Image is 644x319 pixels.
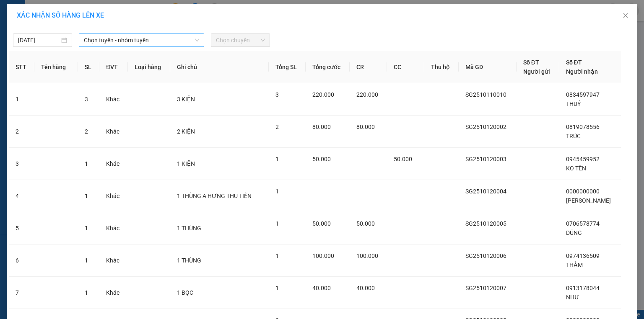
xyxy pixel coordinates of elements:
span: THẮM [566,262,583,268]
td: 7 [9,277,34,309]
th: Mã GD [459,51,517,83]
span: 1 [275,188,279,195]
span: 0974136509 [566,252,600,259]
th: Tổng cước [306,51,350,83]
th: CC [387,51,424,83]
td: Khác [99,180,128,212]
span: 3 KIỆN [177,96,195,103]
span: 50.000 [312,220,331,227]
span: 2 KIỆN [177,128,195,135]
li: 995 [PERSON_NAME] [4,18,160,29]
span: 1 [85,225,88,232]
span: 3 [85,96,88,103]
td: Khác [99,83,128,116]
b: Nhà Xe Hà My [48,5,112,16]
span: 1 THÙNG A HƯNG THU TIỀN [177,193,252,199]
th: CR [350,51,387,83]
span: SG2510120004 [465,188,506,195]
td: 6 [9,244,34,277]
span: 50.000 [356,220,375,227]
span: 100.000 [312,252,334,259]
span: 0945459952 [566,156,600,162]
span: SG2510120002 [465,123,506,130]
span: 0913178044 [566,285,600,291]
span: 1 [275,156,279,162]
span: TRÚC [566,133,581,139]
span: close [622,12,629,19]
td: 1 [9,83,34,116]
span: Số ĐT [523,59,539,66]
th: Tên hàng [34,51,78,83]
span: 0706578774 [566,220,600,227]
span: 220.000 [356,91,378,98]
td: 4 [9,180,34,212]
span: Người nhận [566,68,598,75]
td: Khác [99,244,128,277]
span: 0819078556 [566,123,600,130]
span: 220.000 [312,91,334,98]
th: Loại hàng [128,51,170,83]
span: 0000000000 [566,188,600,195]
input: 12/10/2025 [18,36,60,45]
span: SG2510120003 [465,156,506,162]
span: down [195,38,200,43]
td: 5 [9,212,34,244]
span: 1 [85,257,88,264]
span: 3 [275,91,279,98]
td: Khác [99,148,128,180]
span: Chọn tuyến - nhóm tuyến [84,34,199,46]
span: 1 THÙNG [177,257,201,264]
span: 1 [275,285,279,291]
td: Khác [99,277,128,309]
span: 1 THÙNG [177,225,201,232]
span: 80.000 [356,123,375,130]
span: 1 [85,160,88,167]
span: SG2510120007 [465,285,506,291]
span: 80.000 [312,123,331,130]
th: SL [78,51,99,83]
span: 2 [85,128,88,135]
b: GỬI : [GEOGRAPHIC_DATA] [4,52,145,66]
td: 3 [9,148,34,180]
th: Tổng SL [269,51,306,83]
span: 40.000 [356,285,375,291]
td: Khác [99,212,128,244]
span: SG2510120005 [465,220,506,227]
span: SG2510110010 [465,91,506,98]
td: 2 [9,116,34,148]
span: 1 [275,252,279,259]
span: 1 [275,220,279,227]
span: Chọn chuyến [216,34,265,46]
span: 1 BỌC [177,289,193,296]
span: Số ĐT [566,59,582,66]
th: STT [9,51,34,83]
span: 1 [85,193,88,199]
span: 2 [275,123,279,130]
span: Người gửi [523,68,550,75]
th: ĐVT [99,51,128,83]
span: 50.000 [394,156,412,162]
span: [PERSON_NAME] [566,197,611,204]
th: Thu hộ [424,51,459,83]
span: XÁC NHẬN SỐ HÀNG LÊN XE [17,11,104,19]
li: 0946 508 595 [4,29,160,39]
button: Close [614,4,637,28]
span: DỦNG [566,229,582,236]
span: 1 [85,289,88,296]
span: THUÝ [566,100,581,107]
th: Ghi chú [170,51,269,83]
span: phone [48,31,55,37]
td: Khác [99,116,128,148]
span: environment [48,20,55,27]
span: 100.000 [356,252,378,259]
span: 1 KIỆN [177,160,195,167]
span: SG2510120006 [465,252,506,259]
span: KO TÊN [566,165,586,172]
span: NHƯ [566,294,579,301]
span: 50.000 [312,156,331,162]
span: 40.000 [312,285,331,291]
span: 0834597947 [566,91,600,98]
